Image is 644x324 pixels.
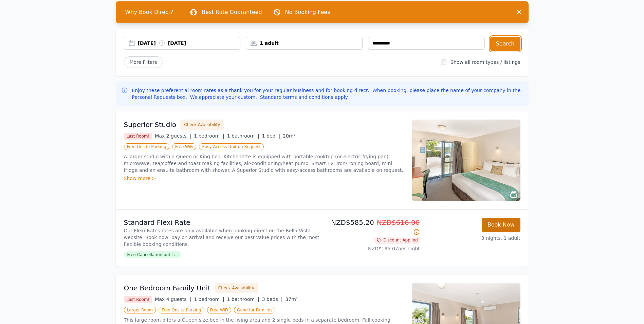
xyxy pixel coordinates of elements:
span: 1 bathroom | [227,296,259,302]
span: 3 beds | [262,296,283,302]
h3: One Bedroom Family Unit [124,283,210,293]
button: Check Availability [180,120,224,130]
span: Last Room! [124,296,152,303]
p: No Booking Fees [285,8,330,16]
div: 1 adult [246,40,362,47]
span: 1 bed | [262,133,280,139]
span: Good for Families [234,307,275,313]
p: Enjoy these preferential room rates as a thank you for your regular business and for booking dire... [132,87,523,101]
span: Max 4 guests | [155,296,191,302]
button: Search [490,37,520,51]
button: Check Availability [215,283,258,293]
p: NZD$585.20 [325,218,420,237]
span: Free WiFi [172,143,197,150]
span: Free Onsite Parking [159,307,204,313]
label: Show all room types / listings [450,59,520,65]
span: Why Book Direct? [120,5,179,19]
span: More Filters [124,56,163,68]
span: 1 bedroom | [194,133,224,139]
span: Larger Room [124,307,156,313]
p: Standard Flexi Rate [124,218,319,227]
span: Free Onsite Parking [124,143,169,150]
span: NZD$616.00 [377,218,420,227]
span: 1 bathroom | [227,133,259,139]
h3: Superior Studio [124,120,177,129]
div: [DATE] [DATE] [138,40,240,47]
button: Book Now [482,218,520,232]
span: Max 2 guests | [155,133,191,139]
p: Our Flexi-Rates rates are only available when booking direct on the Bella Vista website. Book now... [124,227,319,248]
span: 37m² [285,296,298,302]
span: Free Cancellation until ... [124,251,181,258]
div: Show more > [124,175,404,182]
p: 3 nights, 1 adult [425,235,520,241]
span: Last Room! [124,133,152,140]
p: Best Rate Guaranteed [202,8,262,16]
span: Discount Applied [374,237,420,244]
p: NZD$195.07 per night [325,245,420,252]
span: Easy-Access Unit on Request [199,143,264,150]
p: A larger studio with a Queen or King bed. Kitchenette is equipped with portable cooktop (or elect... [124,153,404,174]
span: 1 bedroom | [194,296,224,302]
span: Free WiFi [207,307,232,313]
span: 20m² [283,133,295,139]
